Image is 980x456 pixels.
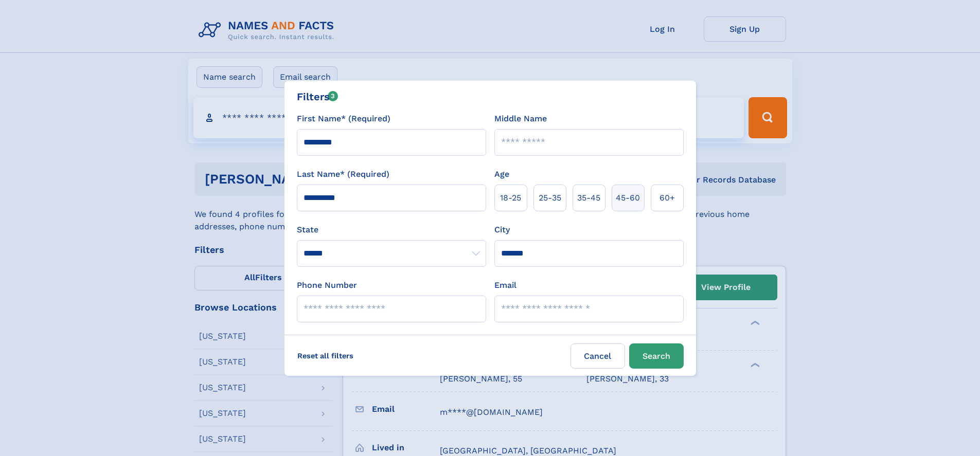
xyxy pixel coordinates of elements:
[539,192,561,204] span: 25‑35
[577,192,600,204] span: 35‑45
[500,192,521,204] span: 18‑25
[629,343,684,369] button: Search
[494,224,510,236] label: City
[571,343,625,369] label: Cancel
[297,89,338,104] div: Filters
[494,279,516,291] label: Email
[616,192,640,204] span: 45‑60
[494,168,509,180] label: Age
[297,168,389,180] label: Last Name* (Required)
[297,113,390,125] label: First Name* (Required)
[291,343,360,368] label: Reset all filters
[297,279,357,291] label: Phone Number
[297,224,486,236] label: State
[660,192,675,204] span: 60+
[494,113,547,125] label: Middle Name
